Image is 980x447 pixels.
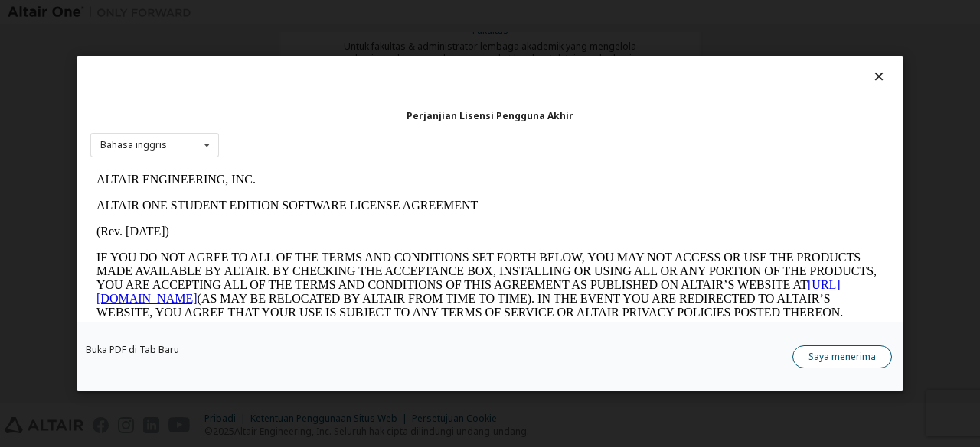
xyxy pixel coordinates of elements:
[100,138,167,151] font: Bahasa inggris
[86,345,179,355] a: Buka PDF di Tab Baru
[6,32,793,46] p: ALTAIR ONE STUDENT EDITION SOFTWARE LICENSE AGREEMENT
[808,350,876,363] font: Saya menerima
[6,84,793,194] p: IF YOU DO NOT AGREE TO ALL OF THE TERMS AND CONDITIONS SET FORTH BELOW, YOU MAY NOT ACCESS OR USE...
[407,109,573,122] font: Perjanjian Lisensi Pengguna Akhir
[6,58,793,72] p: (Rev. [DATE])
[6,6,793,20] p: ALTAIR ENGINEERING, INC.
[6,112,750,138] a: [URL][DOMAIN_NAME]
[792,345,892,368] button: Saya menerima
[86,343,179,356] font: Buka PDF di Tab Baru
